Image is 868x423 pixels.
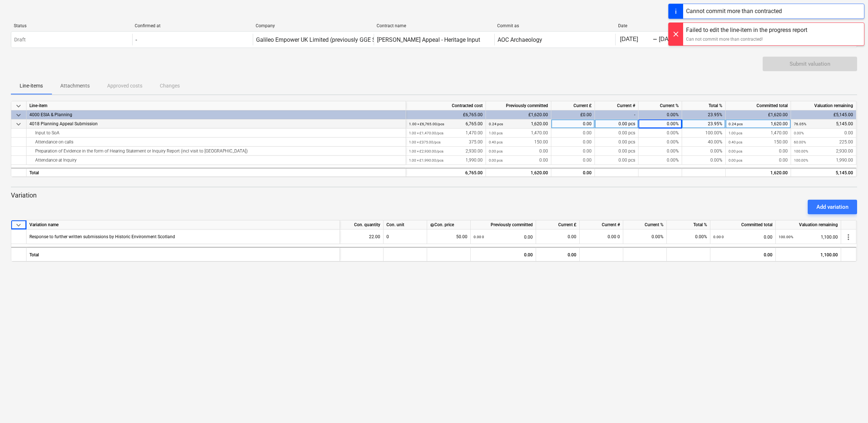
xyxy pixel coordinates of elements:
[682,119,726,129] div: 23.95%
[14,221,23,229] span: keyboard_arrow_down
[489,129,548,138] div: 1,470.00
[536,247,580,261] div: 0.00
[794,156,853,165] div: 1,990.00
[489,138,548,147] div: 150.00
[686,36,807,42] div: Can not commit more than contracted!
[406,101,486,110] div: Contracted cost
[11,191,857,200] p: Variation
[486,101,551,110] div: Previously committed
[489,131,503,135] small: 1.00 pcs
[409,129,483,138] div: 1,470.00
[682,129,726,138] div: 100.00%
[595,110,638,119] div: -
[135,36,137,43] div: -
[638,147,682,156] div: 0.00%
[595,138,638,147] div: 0.00 pcs
[816,202,848,212] div: Add variation
[551,156,595,165] div: 0.00
[776,247,841,261] div: 1,100.00
[551,119,595,129] div: 0.00
[638,110,682,119] div: 0.00%
[27,101,406,110] div: Line-item
[729,119,788,129] div: 1,620.00
[20,82,43,90] p: Line-items
[794,149,808,153] small: 100.00%
[726,110,791,119] div: £1,620.00
[726,101,791,110] div: Committed total
[409,119,483,129] div: 6,765.00
[595,101,638,110] div: Current #
[729,149,742,153] small: 0.00 pcs
[384,220,427,229] div: Con. unit
[808,200,857,214] button: Add variation
[135,23,250,28] div: Confirmed at
[657,34,691,45] input: End Date
[14,36,26,44] p: Draft
[489,119,548,129] div: 1,620.00
[29,119,403,129] div: 4018 Planning Appeal Submission
[539,229,576,244] div: 0.00
[343,229,380,244] div: 22.00
[779,229,838,244] div: 1,100.00
[667,229,710,244] div: 0.00%
[29,229,175,244] div: Response to further written submissions by Historic Environment Scotland
[729,129,788,138] div: 1,470.00
[686,26,807,34] div: Failed to edit the line-item in the progress report
[409,131,443,135] small: 1.00 × £1,470.00 / pcs
[14,102,23,110] span: keyboard_arrow_down
[409,168,483,178] div: 6,765.00
[489,168,548,178] div: 1,620.00
[729,131,742,135] small: 1.00 pcs
[638,101,682,110] div: Current %
[409,122,444,126] small: 1.00 × £6,765.00 / pcs
[776,220,841,229] div: Valuation remaining
[489,147,548,156] div: 0.00
[791,110,856,119] div: £5,145.00
[409,140,441,144] small: 1.00 × £375.00 / pcs
[29,110,403,119] div: 4000 ESIA & Planning
[729,158,742,162] small: 0.00 pcs
[794,129,853,138] div: 0.00
[497,23,612,28] div: Commit as
[623,229,667,244] div: 0.00%
[682,147,726,156] div: 0.00%
[595,119,638,129] div: 0.00 pcs
[729,156,788,165] div: 0.00
[409,158,443,162] small: 1.00 × £1,990.00 / pcs
[713,235,724,239] small: 0.00 0
[551,129,595,138] div: 0.00
[580,229,623,244] div: 0.00 0
[791,101,856,110] div: Valuation remaining
[536,220,580,229] div: Current £
[27,168,406,177] div: Total
[682,101,726,110] div: Total %
[729,147,788,156] div: 0.00
[638,138,682,147] div: 0.00%
[794,138,853,147] div: 225.00
[489,140,503,144] small: 0.40 pcs
[489,149,503,153] small: 0.00 pcs
[794,158,808,162] small: 100.00%
[471,220,536,229] div: Previously committed
[682,110,726,119] div: 23.95%
[377,36,480,43] div: [PERSON_NAME] Appeal - Heritage Input
[29,147,403,156] div: Preparation of Evidence in the form of Hearing Statement or Inquiry Report (incl visit to [GEOGRA...
[794,119,853,129] div: 5,145.00
[580,220,623,229] div: Current #
[409,149,443,153] small: 1.00 × £2,930.00 / pcs
[486,110,551,119] div: £1,620.00
[29,129,403,138] div: Input to SoA
[14,111,23,119] span: keyboard_arrow_down
[471,247,536,261] div: 0.00
[551,110,595,119] div: £0.00
[430,223,434,227] span: help
[14,120,23,129] span: keyboard_arrow_down
[27,220,340,229] div: Variation name
[710,220,776,229] div: Committed total
[489,122,503,126] small: 0.24 pcs
[653,37,657,42] div: -
[595,156,638,165] div: 0.00 pcs
[409,138,483,147] div: 375.00
[682,156,726,165] div: 0.00%
[340,220,384,229] div: Con. quantity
